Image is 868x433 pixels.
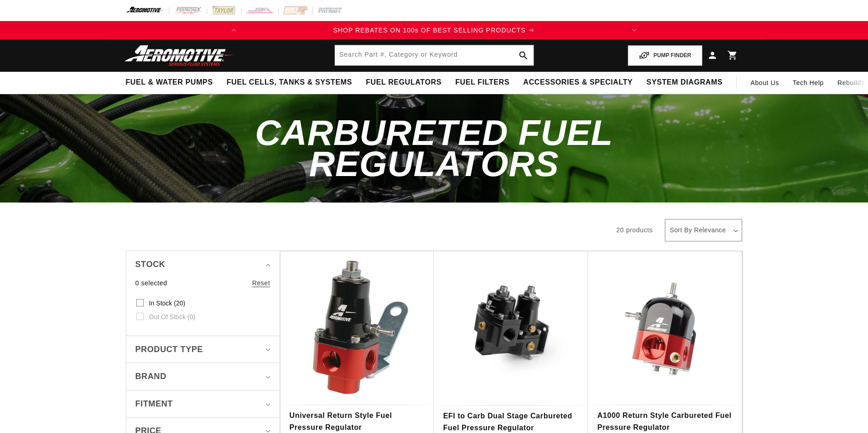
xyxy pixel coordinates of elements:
[135,251,270,278] summary: Stock (0 selected)
[103,21,766,39] slideshow-component: Translation missing: en.sections.announcements.announcement_bar
[290,410,425,433] a: Universal Return Style Fuel Pressure Regulator
[625,21,643,39] button: Translation missing: en.sections.announcements.next_announcement
[149,299,185,307] span: In stock (20)
[597,410,733,433] a: A1000 Return Style Carbureted Fuel Pressure Regulator
[135,363,270,390] summary: Brand (0 selected)
[793,78,824,88] span: Tech Help
[333,27,526,34] span: SHOP REBATES ON 100s OF BEST SELLING PRODUCTS
[359,72,448,93] summary: Fuel Regulators
[135,278,167,288] span: 0 selected
[837,78,864,88] span: Rebuilds
[255,112,613,184] span: Carbureted Fuel Regulators
[750,79,779,86] span: About Us
[135,343,203,356] span: Product type
[523,78,633,87] span: Accessories & Specialty
[122,45,237,66] img: Aeromotive
[616,226,653,234] span: 20 products
[135,390,270,417] summary: Fitment (0 selected)
[135,397,173,411] span: Fitment
[252,278,270,288] a: Reset
[226,78,352,87] span: Fuel Cells, Tanks & Systems
[647,78,722,87] span: System Diagrams
[513,45,534,65] button: search button
[126,78,213,87] span: Fuel & Water Pumps
[119,72,220,93] summary: Fuel & Water Pumps
[786,72,831,94] summary: Tech Help
[517,72,640,93] summary: Accessories & Specialty
[366,78,441,87] span: Fuel Regulators
[455,78,510,87] span: Fuel Filters
[220,72,359,93] summary: Fuel Cells, Tanks & Systems
[243,25,625,35] div: 1 of 2
[335,45,534,65] input: Search by Part Number, Category or Keyword
[243,25,625,35] div: Announcement
[135,258,166,271] span: Stock
[448,72,517,93] summary: Fuel Filters
[149,313,195,321] span: Out of stock (0)
[225,21,243,39] button: Translation missing: en.sections.announcements.previous_announcement
[135,336,270,363] summary: Product type (0 selected)
[243,25,625,35] a: SHOP REBATES ON 100s OF BEST SELLING PRODUCTS
[628,45,702,66] button: PUMP FINDER
[640,72,729,93] summary: System Diagrams
[135,370,167,383] span: Brand
[744,72,786,94] a: About Us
